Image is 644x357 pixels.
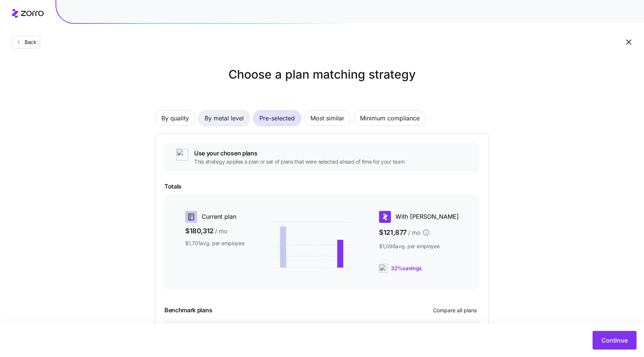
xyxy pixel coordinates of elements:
span: / mo [215,227,228,236]
span: Most similar [310,111,344,126]
span: Minimum compliance [360,111,420,126]
button: Pre-selected [253,110,301,126]
img: ai-icon.png [379,264,388,273]
span: $121,877 [379,226,459,240]
button: By metal level [198,110,250,126]
button: Most similar [304,110,351,126]
span: By metal level [205,111,244,126]
span: $1,098 avg. per employee [379,243,459,250]
h1: Choose a plan matching strategy [155,66,489,83]
button: Continue [593,331,637,350]
button: Compare all plans [430,304,480,316]
span: Totals [164,182,480,191]
span: $1,701 avg. per employee [185,240,244,247]
span: This strategy applies a plan or set of plans that were selected ahead of time for your team [194,158,405,165]
span: Back [22,38,37,46]
div: With [PERSON_NAME] [379,211,459,223]
span: Benchmark plans [164,306,212,315]
span: Compare all plans [433,307,477,314]
button: Community Health Network of WashingtonCommunity Health Plan of [US_STATE] Cascade Select GoldGold... [164,319,480,348]
button: Back [12,36,40,48]
span: 32% savings [391,265,422,272]
button: By quality [155,110,195,126]
span: Pre-selected [259,111,295,126]
span: By quality [161,111,189,126]
span: Use your chosen plans [194,149,405,158]
span: / mo [408,228,421,237]
img: ai-icon.png [176,149,188,161]
div: Current plan [185,211,244,223]
button: Minimum compliance [354,110,426,126]
span: $180,312 [185,226,244,237]
span: Continue [602,336,628,345]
